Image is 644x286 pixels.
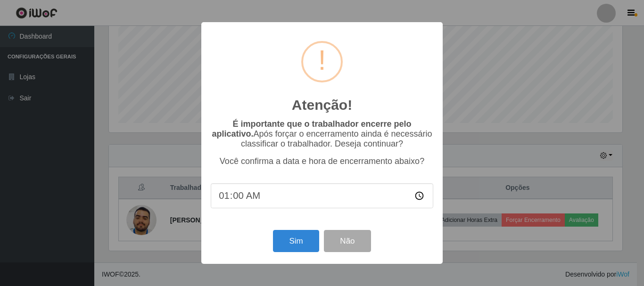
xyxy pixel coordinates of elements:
p: Após forçar o encerramento ainda é necessário classificar o trabalhador. Deseja continuar? [211,119,433,149]
b: É importante que o trabalhador encerre pelo aplicativo. [212,119,411,139]
button: Não [324,230,371,252]
h2: Atenção! [292,97,352,114]
p: Você confirma a data e hora de encerramento abaixo? [211,156,433,166]
button: Sim [273,230,319,252]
